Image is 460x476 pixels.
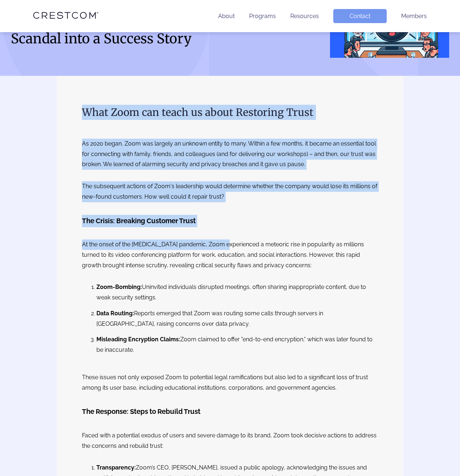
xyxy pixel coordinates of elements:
p: Faced with a potential exodus of users and severe damage to its brand, Zoom took decisive actions... [82,430,378,451]
p: These issues not only exposed Zoom to potential legal ramifications but also led to a significant... [82,372,378,393]
p: The subsequent actions of Zoom's leadership would determine whether the company would lose its mi... [82,181,378,202]
a: Programs [249,13,276,20]
p: At the onset of the [MEDICAL_DATA] pandemic, Zoom experienced a meteoric rise in popularity as mi... [82,239,378,271]
b: Zoom-Bombing: [96,284,142,290]
a: About [218,13,235,20]
li: Uninvited individuals disrupted meetings, often sharing inappropriate content, due to weak securi... [96,282,378,303]
a: Members [401,13,427,20]
a: Resources [290,13,319,20]
a: Contact [333,9,387,23]
h3: The Response: Steps to Rebuild Trust [82,406,200,418]
li: Zoom claimed to offer "end-to-end encryption," which was later found to be inaccurate. [96,334,378,355]
li: Reports emerged that Zoom was routing some calls through servers in [GEOGRAPHIC_DATA], raising co... [96,308,378,329]
h2: What Zoom can teach us about Restoring Trust [82,105,313,120]
p: As 2020 began, Zoom was largely an unknown entity to many. Within a few months, it became an esse... [82,139,378,170]
h3: The Crisis: Breaking Customer Trust [82,215,196,227]
b: Misleading Encryption Claims: [96,336,180,343]
b: Transparency: [96,464,136,471]
b: Data Routing: [96,310,134,317]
